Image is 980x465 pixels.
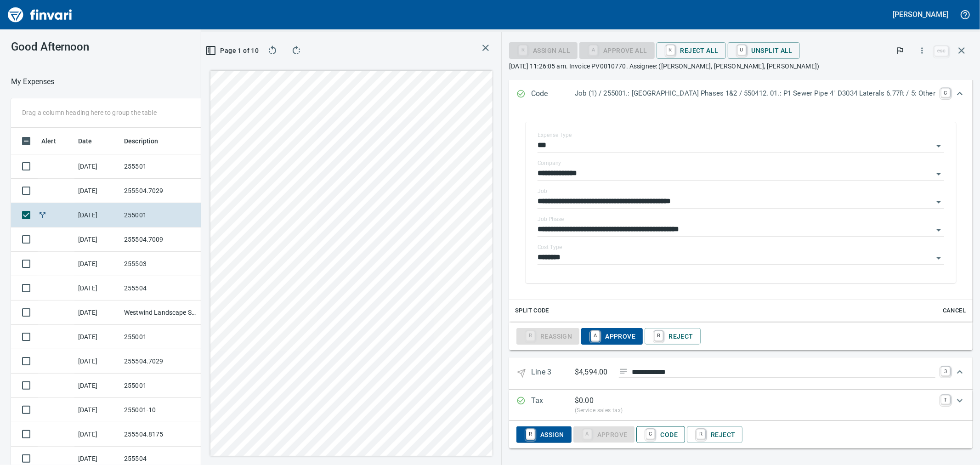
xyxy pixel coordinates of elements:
[120,203,203,227] td: 255001
[591,331,600,341] a: A
[890,40,910,61] button: Flag
[120,179,203,203] td: 255504.7029
[645,328,700,345] button: RReject
[11,76,55,87] p: My Expenses
[575,88,935,99] p: Job (1) / 255001.: [GEOGRAPHIC_DATA] Phases 1&2 / 550412. 01.: P1 Sewer Pipe 4" D3034 Laterals 6....
[728,42,800,59] button: UUnsplit All
[646,429,655,439] a: C
[581,328,643,345] button: AApprove
[38,212,47,218] span: Split transaction
[694,427,735,442] span: Reject
[932,168,945,181] button: Open
[912,40,932,61] button: More
[509,357,973,389] div: Expand
[120,325,203,349] td: 255001
[209,42,258,59] button: Page 1 of 10
[74,179,120,203] td: [DATE]
[735,43,793,58] span: Unsplit All
[74,349,120,374] td: [DATE]
[509,46,578,54] div: Assign All
[78,136,104,147] span: Date
[652,329,693,344] span: Reject
[666,45,675,55] a: R
[74,252,120,276] td: [DATE]
[11,40,239,53] h3: Good Afternoon
[531,88,575,100] p: Code
[932,196,945,209] button: Open
[654,331,663,341] a: R
[74,227,120,252] td: [DATE]
[509,109,973,322] div: Expand
[212,45,254,57] span: Page 1 of 10
[120,422,203,447] td: 255504.8175
[589,329,635,344] span: Approve
[120,227,203,252] td: 255504.7009
[579,46,654,54] div: Expense Type required
[509,421,973,448] div: Expand
[941,367,950,376] a: 3
[120,276,203,301] td: 255504
[74,422,120,447] td: [DATE]
[513,304,551,318] button: Split Code
[74,325,120,349] td: [DATE]
[697,429,705,439] a: R
[74,203,120,227] td: [DATE]
[78,136,92,147] span: Date
[526,429,535,439] a: R
[120,349,203,374] td: 255504.7029
[538,189,547,194] label: Job
[573,430,635,438] div: Coding Required
[120,154,203,179] td: 255501
[932,252,945,265] button: Open
[664,43,719,58] span: Reject All
[531,367,575,380] p: Line 3
[575,395,594,406] p: $ 0.00
[935,46,948,56] a: esc
[124,136,159,147] span: Description
[531,395,575,415] p: Tax
[74,154,120,179] td: [DATE]
[538,133,572,138] label: Expense Type
[509,79,973,109] div: Expand
[891,7,951,22] button: [PERSON_NAME]
[932,224,945,237] button: Open
[509,390,973,421] div: Expand
[932,40,973,62] span: Close invoice
[120,301,203,325] td: Westwind Landscape Sup Seaside OR
[575,406,935,415] p: (Service sales tax)
[6,4,74,26] img: Finvari
[120,398,203,422] td: 255001-10
[516,426,571,443] button: RAssign
[516,332,579,340] div: Reassign
[74,374,120,398] td: [DATE]
[644,427,678,442] span: Code
[74,398,120,422] td: [DATE]
[74,301,120,325] td: [DATE]
[11,76,55,87] nav: breadcrumb
[575,367,612,378] p: $4,594.00
[538,217,564,222] label: Job Phase
[687,426,742,443] button: RReject
[120,252,203,276] td: 255503
[524,427,564,442] span: Assign
[22,108,157,117] p: Drag a column heading here to group the table
[893,10,948,19] h5: [PERSON_NAME]
[509,323,973,350] div: Expand
[657,42,726,59] button: RReject All
[41,136,68,147] span: Alert
[120,374,203,398] td: 255001
[932,140,945,153] button: Open
[636,426,685,443] button: CCode
[74,276,120,301] td: [DATE]
[124,136,170,147] span: Description
[41,136,56,147] span: Alert
[509,62,973,71] p: [DATE] 11:26:05 am. Invoice PV0010770. Assignee: ([PERSON_NAME], [PERSON_NAME], [PERSON_NAME])
[941,88,950,97] a: C
[942,306,967,316] span: Cancel
[515,306,549,316] span: Split Code
[737,45,746,55] a: U
[940,304,969,318] button: Cancel
[941,395,950,404] a: T
[538,245,562,250] label: Cost Type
